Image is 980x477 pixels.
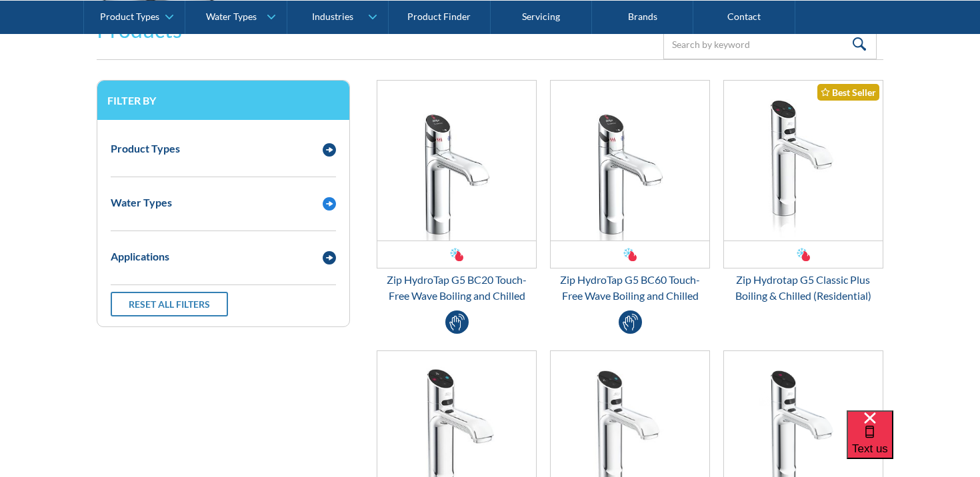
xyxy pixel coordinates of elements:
[377,80,537,304] a: Zip HydroTap G5 BC20 Touch-Free Wave Boiling and ChilledZip HydroTap G5 BC20 Touch-Free Wave Boil...
[377,81,536,240] img: Zip HydroTap G5 BC20 Touch-Free Wave Boiling and Chilled
[723,272,883,304] div: Zip Hydrotap G5 Classic Plus Boiling & Chilled (Residential)
[723,80,883,304] a: Zip Hydrotap G5 Classic Plus Boiling & Chilled (Residential)Best SellerZip Hydrotap G5 Classic Pl...
[312,11,353,22] div: Industries
[817,84,879,101] div: Best Seller
[111,195,172,211] div: Water Types
[100,11,159,22] div: Product Types
[663,29,877,59] input: Search by keyword
[111,141,180,157] div: Product Types
[550,272,710,304] div: Zip HydroTap G5 BC60 Touch-Free Wave Boiling and Chilled
[377,272,537,304] div: Zip HydroTap G5 BC20 Touch-Free Wave Boiling and Chilled
[111,292,228,316] a: Reset all filters
[111,248,169,264] div: Applications
[206,11,257,22] div: Water Types
[724,81,883,240] img: Zip Hydrotap G5 Classic Plus Boiling & Chilled (Residential)
[847,410,980,477] iframe: podium webchat widget bubble
[550,80,710,304] a: Zip HydroTap G5 BC60 Touch-Free Wave Boiling and ChilledZip HydroTap G5 BC60 Touch-Free Wave Boil...
[551,81,709,240] img: Zip HydroTap G5 BC60 Touch-Free Wave Boiling and Chilled
[107,94,339,107] h3: Filter by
